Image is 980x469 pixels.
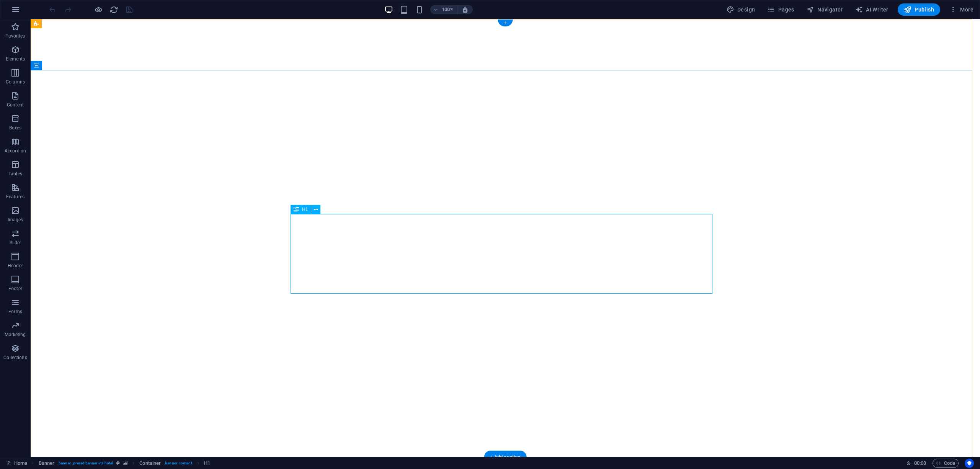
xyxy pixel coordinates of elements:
[724,3,758,16] div: Design (Ctrl+Alt+Y)
[914,459,926,468] span: 00 00
[5,332,26,338] p: Marketing
[116,461,120,465] i: This element is a customizable preset
[139,459,161,468] span: Click to select. Double-click to edit
[906,459,926,468] h6: Session time
[8,263,23,269] p: Header
[933,459,959,468] button: Code
[5,33,25,39] p: Favorites
[767,6,794,13] span: Pages
[39,459,210,468] nav: breadcrumb
[949,6,973,13] span: More
[724,3,758,16] button: Design
[164,459,192,468] span: . banner-content
[5,148,26,154] p: Accordion
[10,240,21,246] p: Slider
[764,3,797,16] button: Pages
[6,79,25,85] p: Columns
[498,20,513,26] div: +
[8,309,22,315] p: Forms
[920,460,921,466] span: :
[852,3,892,16] button: AI Writer
[8,286,22,292] p: Footer
[109,5,118,14] i: Reload page
[462,6,469,13] i: On resize automatically adjust zoom level to fit chosen device.
[484,451,527,464] div: + Add section
[123,461,127,465] i: This element contains a background
[936,459,955,468] span: Code
[6,459,27,468] a: Click to cancel selection. Double-click to open Pages
[430,5,457,14] button: 100%
[727,6,755,13] span: Design
[3,355,27,361] p: Collections
[965,459,974,468] button: Usercentrics
[855,6,889,13] span: AI Writer
[904,6,934,13] span: Publish
[6,194,24,200] p: Features
[442,5,454,14] h6: 100%
[302,207,308,212] span: H1
[807,6,843,13] span: Navigator
[898,3,940,16] button: Publish
[8,217,23,223] p: Images
[57,459,113,468] span: . banner .preset-banner-v3-hotel
[94,5,103,14] button: Click here to leave preview mode and continue editing
[7,102,24,108] p: Content
[204,459,210,468] span: Click to select. Double-click to edit
[39,459,55,468] span: Click to select. Double-click to edit
[946,3,977,16] button: More
[804,3,846,16] button: Navigator
[9,125,22,131] p: Boxes
[6,56,25,62] p: Elements
[109,5,118,14] button: reload
[8,171,22,177] p: Tables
